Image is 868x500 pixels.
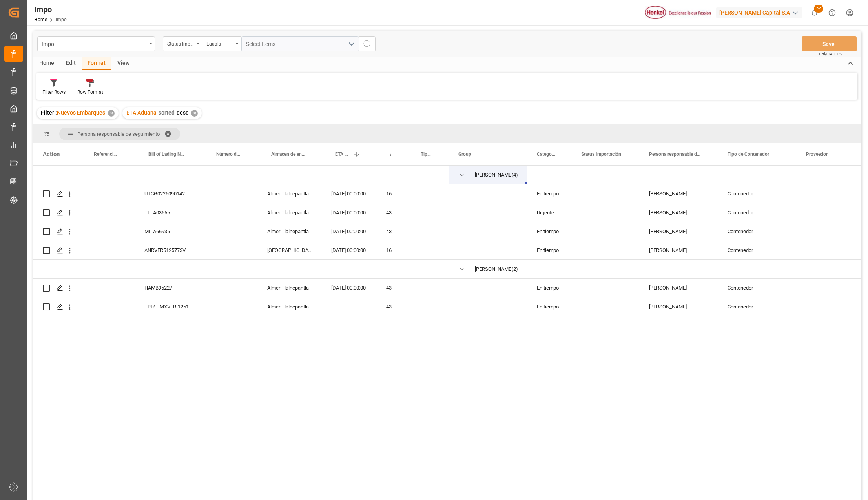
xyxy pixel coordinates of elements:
div: 43 [377,203,407,222]
div: En tiempo [527,222,572,241]
div: Almer Tlalnepantla [258,279,322,297]
div: Impo [34,4,67,15]
div: Press SPACE to select this row. [33,203,449,222]
span: desc [177,109,188,116]
div: Almer Tlalnepantla [258,184,322,203]
div: Home [33,57,60,70]
span: (2) [512,260,518,278]
span: Tipo de Carga (LCL/FCL) [421,151,432,157]
img: Henkel%20logo.jpg_1689854090.jpg [645,6,711,20]
div: En tiempo [527,241,572,259]
div: View [111,57,135,70]
div: 43 [377,279,407,297]
div: Press SPACE to select this row. [33,241,449,260]
span: Proveedor [806,151,828,157]
div: Edit [60,57,82,70]
span: Almacen de entrega [271,151,305,157]
div: ANRVER5125773V [135,241,203,259]
span: Nuevos Embarques [57,109,105,116]
div: Equals [206,38,233,47]
div: [DATE] 00:00:00 [322,241,377,259]
button: [PERSON_NAME] Capital S.A [716,5,806,20]
button: open menu [37,36,155,51]
span: Persona responsable de seguimiento [77,131,160,137]
div: Press SPACE to select this row. [33,279,449,297]
div: Action [43,151,60,158]
div: Impo [42,38,146,48]
span: ETA Aduana [126,109,157,116]
div: Press SPACE to select this row. [33,166,449,184]
div: [PERSON_NAME] [640,203,718,222]
span: ETA Aduana [335,151,350,157]
span: Categoría [537,151,555,157]
div: TLLA03555 [135,203,203,222]
span: Tipo de Contenedor [728,151,769,157]
div: Press SPACE to select this row. [33,260,449,279]
div: Press SPACE to select this row. [33,184,449,203]
div: Contenedor [718,297,797,316]
div: Contenedor [718,203,797,222]
div: Row Format [77,89,103,96]
div: Press SPACE to select this row. [33,297,449,316]
span: Status Importación [581,151,621,157]
div: En tiempo [527,297,572,316]
div: [PERSON_NAME] Capital S.A [716,7,802,18]
div: [PERSON_NAME] [640,222,718,241]
button: open menu [163,36,202,51]
span: 52 [814,5,823,13]
button: show 52 new notifications [806,4,823,22]
div: MILA66935 [135,222,203,241]
div: TRIZT-MXVER-1251 [135,297,203,316]
div: Contenedor [718,279,797,297]
div: Urgente [527,203,572,222]
span: Select Items [246,41,279,47]
div: Almer Tlalnepantla [258,297,322,316]
button: Save [802,36,857,51]
div: Status Importación [167,38,194,47]
button: Help Center [823,4,841,22]
div: [GEOGRAPHIC_DATA] [258,241,322,259]
span: Filter : [41,109,57,116]
div: Almer Tlalnepantla [258,222,322,241]
div: HAMB95227 [135,279,203,297]
button: open menu [202,36,241,51]
div: Contenedor [718,222,797,241]
div: ✕ [108,110,115,117]
span: Ctrl/CMD + S [819,51,842,57]
span: Referencia Leschaco [94,151,119,157]
div: ✕ [191,110,198,117]
span: (4) [512,166,518,184]
div: [PERSON_NAME] [640,184,718,203]
div: [PERSON_NAME] [640,241,718,259]
div: En tiempo [527,279,572,297]
span: Aduana de entrada [390,151,391,157]
div: [PERSON_NAME] [475,166,511,184]
div: [PERSON_NAME] [640,297,718,316]
div: [PERSON_NAME] [640,279,718,297]
span: Bill of Lading Number [148,151,186,157]
div: [DATE] 00:00:00 [322,203,377,222]
div: [PERSON_NAME] [475,260,511,278]
div: Press SPACE to select this row. [33,222,449,241]
div: 16 [377,241,407,259]
span: Número de Contenedor [216,151,241,157]
div: [DATE] 00:00:00 [322,222,377,241]
div: Filter Rows [42,89,66,96]
div: Contenedor [718,241,797,259]
span: Group [458,151,471,157]
div: 16 [377,184,407,203]
button: search button [359,36,376,51]
div: [DATE] 00:00:00 [322,279,377,297]
div: Almer Tlalnepantla [258,203,322,222]
span: sorted [159,109,175,116]
div: En tiempo [527,184,572,203]
span: Persona responsable de la importacion [649,151,702,157]
div: UTCG0225090142 [135,184,203,203]
div: 43 [377,222,407,241]
div: Format [82,57,111,70]
div: 43 [377,297,407,316]
div: Contenedor [718,184,797,203]
a: Home [34,17,47,22]
button: open menu [241,36,359,51]
div: [DATE] 00:00:00 [322,184,377,203]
